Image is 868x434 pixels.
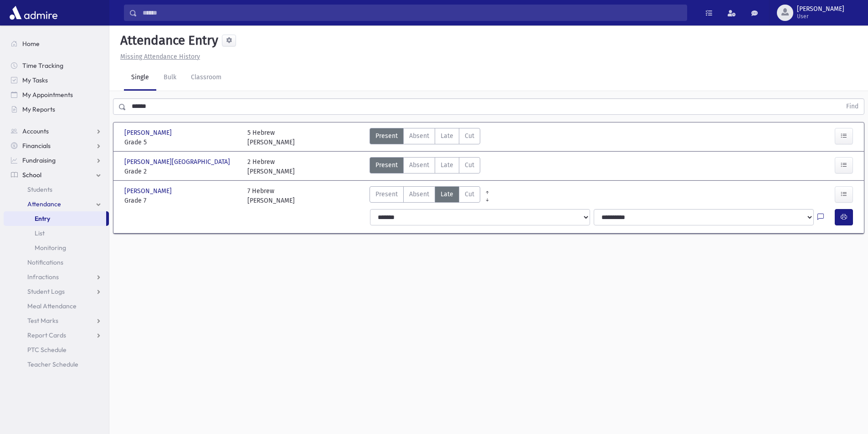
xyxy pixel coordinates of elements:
h5: Attendance Entry [117,33,218,48]
span: Monitoring [35,244,66,252]
span: Fundraising [22,156,56,164]
a: PTC Schedule [4,342,109,357]
div: 2 Hebrew [PERSON_NAME] [247,157,295,176]
span: Report Cards [27,331,66,339]
span: Present [375,160,398,170]
a: Attendance [4,197,109,211]
a: Notifications [4,255,109,270]
a: Time Tracking [4,58,109,73]
span: Absent [409,131,429,141]
a: Single [124,65,156,91]
span: My Reports [22,105,55,113]
div: AttTypes [370,186,480,205]
img: AdmirePro [7,4,60,22]
a: Financials [4,138,109,153]
a: Monitoring [4,240,109,255]
span: Cut [465,160,474,170]
div: AttTypes [370,128,480,147]
a: Meal Attendance [4,299,109,313]
a: Infractions [4,270,109,284]
span: Meal Attendance [27,302,77,310]
div: 7 Hebrew [PERSON_NAME] [247,186,295,205]
span: My Tasks [22,76,48,84]
a: Test Marks [4,313,109,328]
span: PTC Schedule [27,346,67,354]
span: Grade 2 [124,167,238,176]
a: School [4,168,109,182]
a: Fundraising [4,153,109,168]
button: Find [841,99,864,114]
span: Cut [465,131,474,141]
a: My Reports [4,102,109,117]
span: [PERSON_NAME] [124,128,174,138]
input: Search [137,5,687,21]
a: Home [4,36,109,51]
a: My Tasks [4,73,109,87]
span: User [797,13,844,20]
span: Accounts [22,127,49,135]
span: Present [375,131,398,141]
u: Missing Attendance History [120,53,200,61]
span: Cut [465,189,474,199]
span: Present [375,189,398,199]
a: Student Logs [4,284,109,299]
span: Infractions [27,273,59,281]
span: Absent [409,160,429,170]
span: Students [27,185,52,194]
a: Report Cards [4,328,109,342]
span: Grade 5 [124,138,238,147]
span: Grade 7 [124,196,238,205]
span: [PERSON_NAME] [124,186,174,196]
span: Test Marks [27,317,58,325]
a: Bulk [156,65,184,91]
span: Financials [22,142,51,150]
span: Late [441,131,453,141]
span: School [22,171,41,179]
span: Student Logs [27,287,65,296]
span: Time Tracking [22,61,63,70]
span: Absent [409,189,429,199]
a: Teacher Schedule [4,357,109,372]
a: My Appointments [4,87,109,102]
a: Students [4,182,109,197]
a: Missing Attendance History [117,53,200,61]
div: AttTypes [370,157,480,176]
span: [PERSON_NAME][GEOGRAPHIC_DATA] [124,157,232,167]
span: Home [22,40,40,48]
a: Entry [4,211,106,226]
span: Late [441,160,453,170]
span: Teacher Schedule [27,360,78,368]
span: Notifications [27,258,63,266]
div: 5 Hebrew [PERSON_NAME] [247,128,295,147]
a: Accounts [4,124,109,138]
span: Late [441,189,453,199]
a: Classroom [184,65,229,91]
span: My Appointments [22,91,73,99]
span: Entry [35,214,50,223]
a: List [4,226,109,240]
span: Attendance [27,200,61,208]
span: [PERSON_NAME] [797,5,844,13]
span: List [35,229,45,237]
